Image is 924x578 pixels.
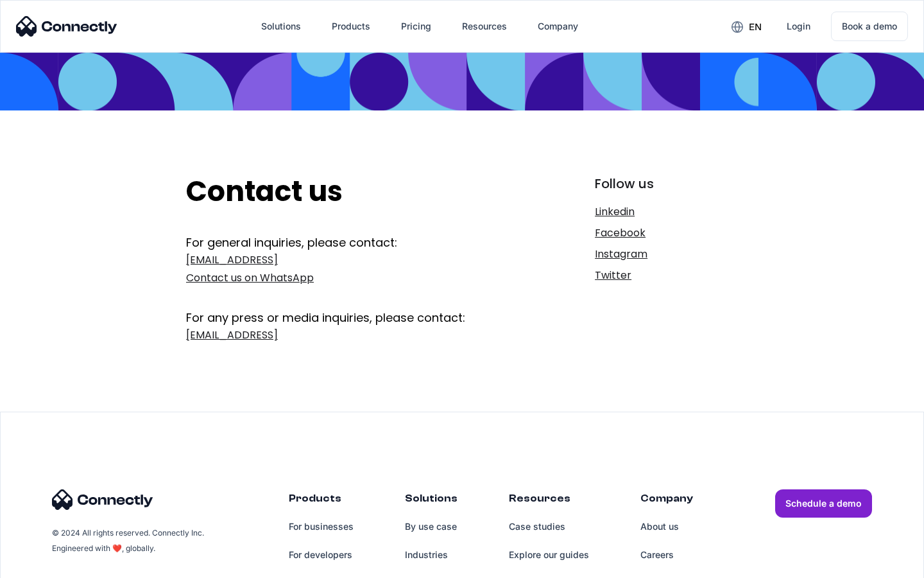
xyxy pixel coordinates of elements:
aside: Language selected: English [13,556,77,574]
a: Schedule a demo [775,489,872,518]
div: Resources [509,489,589,512]
div: Solutions [261,17,301,35]
div: Login [787,17,810,35]
img: Connectly Logo [16,16,117,37]
a: By use case [405,512,458,541]
a: Careers [640,541,693,569]
div: Pricing [401,17,431,35]
a: [EMAIL_ADDRESS] [186,326,511,344]
a: Instagram [595,245,738,263]
a: Facebook [595,224,738,242]
a: Case studies [509,512,589,541]
a: For developers [289,541,354,569]
div: For any press or media inquiries, please contact: [186,290,511,326]
div: Products [289,489,354,512]
div: Resources [462,17,507,35]
div: For general inquiries, please contact: [186,234,511,251]
div: Follow us [595,175,738,193]
a: Industries [405,541,458,569]
a: About us [640,512,693,541]
div: Products [332,17,370,35]
h2: Contact us [186,175,511,209]
div: Company [640,489,693,512]
ul: Language list [26,556,77,574]
div: en [749,18,762,36]
a: Twitter [595,267,738,285]
a: Login [776,11,821,42]
div: Solutions [405,489,458,512]
a: Book a demo [831,12,908,41]
img: Connectly Logo [52,489,153,510]
div: © 2024 All rights reserved. Connectly Inc. Engineered with ❤️, globally. [52,525,206,556]
a: Explore our guides [509,541,589,569]
a: Pricing [391,11,441,42]
a: [EMAIL_ADDRESS]Contact us on WhatsApp [186,251,511,287]
a: For businesses [289,512,354,541]
a: Linkedin [595,203,738,221]
div: Company [538,17,578,35]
